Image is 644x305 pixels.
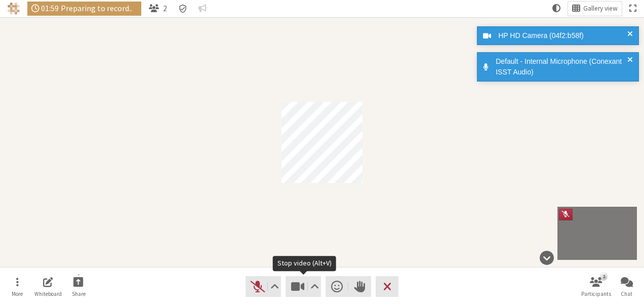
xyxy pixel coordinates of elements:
button: Using system theme [548,2,565,16]
span: Whiteboard [34,291,62,297]
div: 2 [600,272,608,280]
span: Participants [581,291,611,297]
span: 2 [163,4,167,13]
button: Send a reaction [326,276,348,296]
div: Default - Internal Microphone (Conexant ISST Audio) [492,56,631,78]
button: Open participant list [582,273,610,300]
div: Recording may take up to a few minutes to start, please wait... [27,2,141,16]
button: Audio settings [268,276,280,296]
span: More [12,291,23,297]
span: Gallery view [583,5,618,13]
button: Stop video (Alt+V) [286,276,321,296]
button: Start sharing [64,273,93,300]
span: Chat [621,291,632,297]
button: Open shared whiteboard [34,273,62,300]
button: Open menu [3,273,31,300]
button: Open chat [613,273,641,300]
button: Fullscreen [625,2,640,16]
button: Raise hand [348,276,371,296]
button: Conversation [194,2,211,16]
span: 01:59 [41,4,59,13]
div: HP HD Camera (04f2:b58f) [495,30,631,41]
button: Leave meeting [376,276,398,296]
button: Unmute (Alt+A) [246,276,281,296]
span: Preparing to record [61,4,137,13]
div: Meeting details Encryption enabled [174,2,191,16]
span: Share [72,291,86,297]
button: Change layout [568,2,622,16]
button: Video setting [308,276,321,296]
button: Hide [536,247,557,270]
button: Open participant list [145,2,171,16]
span: .. [129,4,137,13]
img: Iotum [8,3,20,15]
